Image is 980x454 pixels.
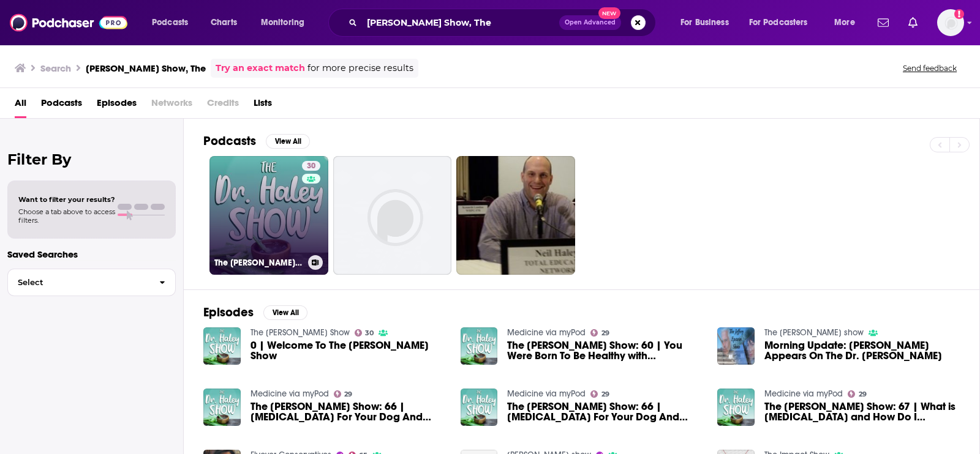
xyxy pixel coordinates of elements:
[143,13,204,32] button: open menu
[40,62,71,74] h3: Search
[365,330,374,336] span: 30
[507,401,703,422] span: The [PERSON_NAME] Show: 66 | [MEDICAL_DATA] For Your Dog And Your Chickens with [PERSON_NAME] PART 1
[559,15,621,30] button: Open AdvancedNew
[834,14,855,31] span: More
[203,133,310,149] a: PodcastsView All
[203,305,254,320] h2: Episodes
[859,392,867,397] span: 29
[461,389,498,426] img: The Dr. Haley Show: 66 | Chiropractic For Your Dog And Your Chickens with Dr. Bill Ormston PART 1
[97,93,137,118] a: Episodes
[7,269,176,296] button: Select
[507,389,586,399] a: Medicine via myPod
[203,13,244,32] a: Charts
[203,133,256,149] h2: Podcasts
[209,156,328,275] a: 30The [PERSON_NAME] Show
[903,12,922,33] a: Show notifications dropdown
[152,14,188,31] span: Podcasts
[302,161,320,171] a: 30
[507,340,703,361] a: The Dr. Haley Show: 60 | You Were Born To Be Healthy with Dr. Otto Janke
[362,13,559,32] input: Search podcasts, credits, & more...
[86,62,206,74] h3: [PERSON_NAME] Show, The
[601,330,609,336] span: 29
[7,248,176,260] p: Saved Searches
[764,327,864,338] a: The Jeffrey Epstein show
[251,340,446,361] a: 0 | Welcome To The Dr. Haley Show
[211,14,237,31] span: Charts
[41,93,82,118] a: Podcasts
[590,329,609,337] a: 29
[251,327,350,338] a: The Dr. Haley Show
[598,7,620,19] span: New
[266,134,310,149] button: View All
[261,14,304,31] span: Monitoring
[207,93,239,118] span: Credits
[717,389,755,426] img: The Dr. Haley Show: 67 | What is Chiropractic and How Do I Become An Animal Chiropractor with "Dr...
[507,401,703,422] a: The Dr. Haley Show: 66 | Chiropractic For Your Dog And Your Chickens with Dr. Bill Ormston PART 1
[7,151,176,168] h2: Filter By
[764,340,960,361] span: Morning Update: [PERSON_NAME] Appears On The Dr. [PERSON_NAME]
[355,329,374,337] a: 30
[826,13,870,32] button: open menu
[251,401,446,422] a: The Dr. Haley Show: 66 | Chiropractic For Your Dog And Your Chickens with Dr. Bill Ormston PART 1
[251,389,329,399] a: Medicine via myPod
[254,93,272,118] a: Lists
[18,207,115,225] span: Choose a tab above to access filters.
[151,93,192,118] span: Networks
[251,401,446,422] span: The [PERSON_NAME] Show: 66 | [MEDICAL_DATA] For Your Dog And Your Chickens with [PERSON_NAME] PART 1
[899,63,960,73] button: Send feedback
[507,327,586,338] a: Medicine via myPod
[507,340,703,361] span: The [PERSON_NAME] Show: 60 | You Were Born To Be Healthy with [PERSON_NAME]
[307,160,315,173] span: 30
[15,93,26,118] a: All
[672,13,744,32] button: open menu
[590,390,609,398] a: 29
[10,11,127,34] img: Podchaser - Follow, Share and Rate Podcasts
[937,9,964,36] img: User Profile
[749,14,808,31] span: For Podcasters
[344,392,352,397] span: 29
[680,14,729,31] span: For Business
[216,61,305,75] a: Try an exact match
[340,9,668,37] div: Search podcasts, credits, & more...
[461,327,498,365] img: The Dr. Haley Show: 60 | You Were Born To Be Healthy with Dr. Otto Janke
[954,9,964,19] svg: Add a profile image
[764,389,843,399] a: Medicine via myPod
[601,392,609,397] span: 29
[203,389,241,426] img: The Dr. Haley Show: 66 | Chiropractic For Your Dog And Your Chickens with Dr. Bill Ormston PART 1
[252,13,320,32] button: open menu
[764,340,960,361] a: Morning Update: Haley Robson Appears On The Dr. Oz Show
[18,195,115,204] span: Want to filter your results?
[334,390,353,398] a: 29
[203,305,307,320] a: EpisodesView All
[848,390,867,398] a: 29
[251,340,446,361] span: 0 | Welcome To The [PERSON_NAME] Show
[937,9,964,36] span: Logged in as nicole.koremenos
[741,13,826,32] button: open menu
[263,305,307,320] button: View All
[565,20,616,26] span: Open Advanced
[764,401,960,422] span: The [PERSON_NAME] Show: 67 | What is [MEDICAL_DATA] and How Do I Become An Animal Chiropractor wi...
[764,401,960,422] a: The Dr. Haley Show: 67 | What is Chiropractic and How Do I Become An Animal Chiropractor with "Dr...
[203,327,241,365] img: 0 | Welcome To The Dr. Haley Show
[307,61,413,75] span: for more precise results
[717,327,755,365] img: Morning Update: Haley Robson Appears On The Dr. Oz Show
[214,258,303,268] h3: The [PERSON_NAME] Show
[937,9,964,36] button: Show profile menu
[873,12,894,33] a: Show notifications dropdown
[8,278,149,286] span: Select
